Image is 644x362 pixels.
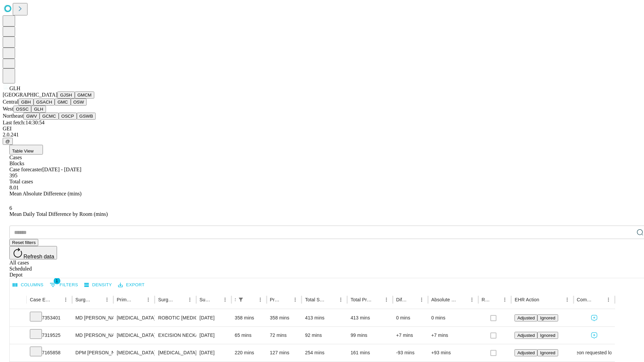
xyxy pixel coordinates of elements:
div: MD [PERSON_NAME] [PERSON_NAME] [75,327,110,344]
span: Northeast [3,113,23,119]
div: Resolved in EHR [482,297,490,302]
button: Sort [211,295,220,304]
button: Menu [500,295,509,304]
div: Absolute Difference [431,297,457,302]
button: Show filters [48,280,80,290]
div: 413 mins [305,309,344,326]
span: surgeon requested longer [567,344,622,361]
span: Central [3,99,18,105]
button: Select columns [11,280,45,290]
div: GEI [3,126,641,132]
div: 0 mins [431,309,475,326]
span: Ignored [540,333,555,338]
div: Predicted In Room Duration [270,297,281,302]
button: Sort [327,295,336,304]
button: GCMC [40,113,59,120]
div: 0 mins [396,309,425,326]
button: Reset filters [9,239,38,246]
button: Expand [13,347,23,359]
button: Ignored [537,314,558,321]
button: GSACH [34,99,55,106]
div: 358 mins [270,309,299,326]
button: Sort [176,295,185,304]
button: Menu [220,295,230,304]
span: 395 [9,173,17,178]
span: GLH [9,85,20,91]
button: Menu [102,295,112,304]
button: Menu [562,295,572,304]
div: [DATE] [200,309,228,326]
div: EHR Action [515,297,539,302]
div: Difference [396,297,407,302]
span: Adjusted [517,350,535,355]
button: Menu [144,295,153,304]
button: Menu [417,295,426,304]
div: 358 mins [235,309,263,326]
button: Refresh data [9,246,57,259]
button: Expand [13,312,23,324]
button: GMC [55,99,70,106]
div: +7 mins [431,327,475,344]
button: Sort [52,295,61,304]
div: [DATE] [200,344,228,361]
button: Menu [604,295,613,304]
span: Case forecaster [9,167,42,172]
button: Sort [93,295,102,304]
div: [MEDICAL_DATA] RECESSION [158,344,193,361]
div: 220 mins [235,344,263,361]
span: Last fetch: 14:30:54 [3,120,45,125]
div: [DATE] [200,327,228,344]
button: @ [3,138,13,145]
div: [MEDICAL_DATA] [117,309,151,326]
div: Surgery Name [158,297,175,302]
div: 99 mins [351,327,389,344]
button: Show filters [236,295,246,304]
button: Ignored [537,332,558,339]
div: 7165858 [30,344,69,361]
div: 1 active filter [236,295,246,304]
button: Density [83,280,114,290]
button: GWV [23,113,40,120]
button: GSWB [77,113,96,120]
button: Adjusted [515,332,537,339]
span: Table View [12,148,34,154]
span: Adjusted [517,315,535,320]
div: 161 mins [351,344,389,361]
button: GMCM [75,92,94,99]
div: 413 mins [351,309,389,326]
span: Ignored [540,350,555,355]
div: Scheduled In Room Duration [235,297,235,302]
span: Reset filters [12,240,36,245]
button: Menu [256,295,265,304]
button: Sort [458,295,467,304]
button: Adjusted [515,349,537,356]
button: Expand [13,330,23,342]
button: Table View [9,145,43,155]
div: -93 mins [396,344,425,361]
div: 7353401 [30,309,69,326]
span: West [3,106,13,112]
div: 65 mins [235,327,263,344]
div: Total Scheduled Duration [305,297,326,302]
div: Case Epic Id [30,297,51,302]
div: MD [PERSON_NAME] [PERSON_NAME] [75,309,110,326]
div: Primary Service [117,297,133,302]
button: Menu [61,295,70,304]
span: [GEOGRAPHIC_DATA] [3,92,57,98]
div: +7 mins [396,327,425,344]
span: 1 [54,278,60,284]
button: Adjusted [515,314,537,321]
div: 2.0.241 [3,132,641,138]
span: Mean Absolute Difference (mins) [9,191,82,196]
div: DPM [PERSON_NAME] [PERSON_NAME] Dpm [75,344,110,361]
button: Menu [290,295,300,304]
button: Menu [336,295,345,304]
button: Menu [467,295,477,304]
span: 8.01 [9,185,19,190]
div: +93 mins [431,344,475,361]
button: GLH [31,106,46,113]
div: Comments [577,297,594,302]
div: [MEDICAL_DATA] [117,344,151,361]
button: OSSC [13,106,32,113]
span: Adjusted [517,333,535,338]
